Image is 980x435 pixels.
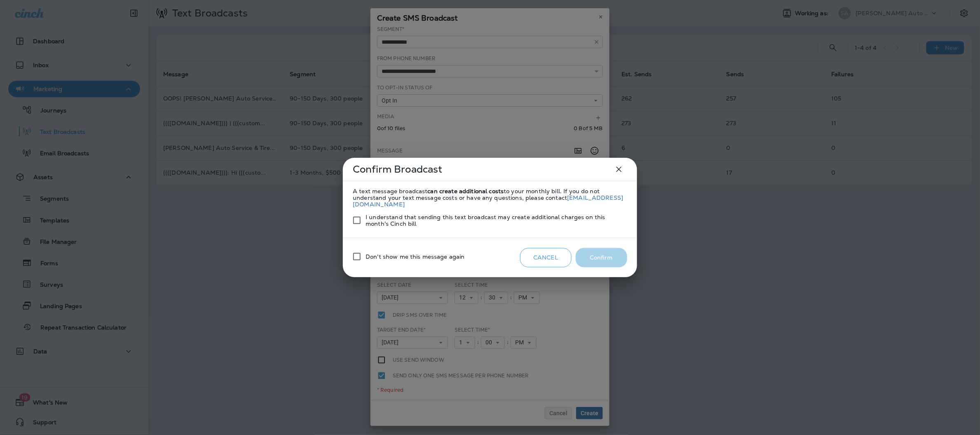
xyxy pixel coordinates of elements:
p: A text message broadcast to your monthly bill. If you do not understand your text message costs o... [353,188,627,208]
p: Confirm Broadcast [353,166,442,173]
button: close [611,161,627,178]
strong: can create additional costs [428,187,504,195]
span: I understand that sending this text broadcast may create additional charges on this month's Cinch... [366,214,620,227]
button: Cancel [520,248,572,267]
span: Don't show me this message again [366,253,464,260]
a: [EMAIL_ADDRESS][DOMAIN_NAME] [353,194,623,208]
